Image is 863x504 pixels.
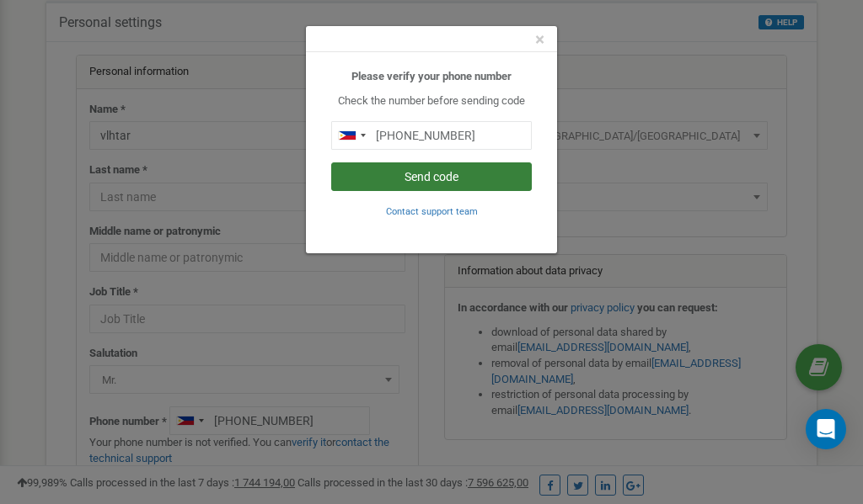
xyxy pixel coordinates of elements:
[806,409,846,449] div: Open Intercom Messenger
[386,206,478,217] small: Contact support team
[386,204,478,217] a: Contact support team
[535,31,544,49] button: Close
[331,121,532,150] input: 0905 123 4567
[331,162,532,191] button: Send code
[332,122,371,149] div: Telephone country code
[331,93,532,109] p: Check the number before sending code
[351,70,512,82] b: Please verify your phone number
[535,29,544,50] span: ×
